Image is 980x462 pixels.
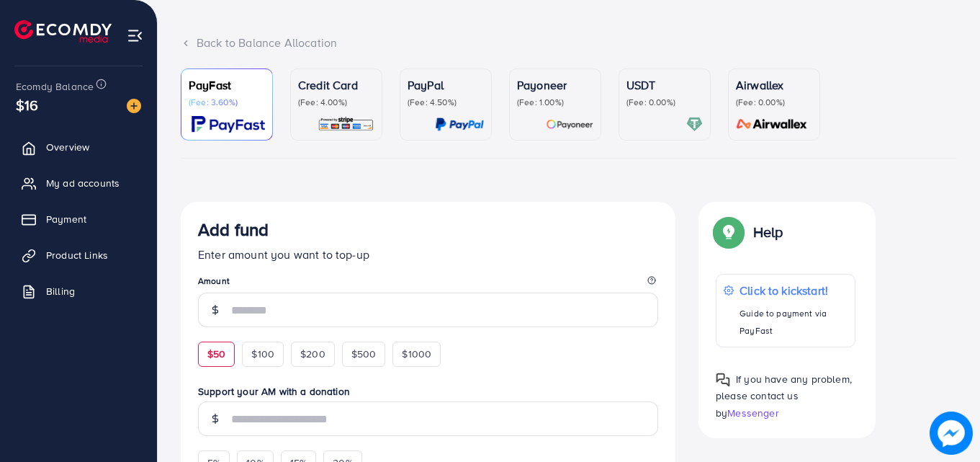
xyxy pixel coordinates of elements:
[251,347,274,361] span: $100
[46,248,108,262] span: Product Links
[546,116,593,133] img: card
[181,35,957,51] div: Back to Balance Allocation
[46,176,120,190] span: My ad accounts
[740,282,847,299] p: Click to kickstart!
[300,347,325,361] span: $200
[16,79,94,94] span: Ecomdy Balance
[207,347,225,361] span: $50
[298,76,374,94] p: Credit Card
[46,212,86,226] span: Payment
[127,99,141,113] img: image
[716,373,730,387] img: Popup guide
[517,76,593,94] p: Payoneer
[517,97,593,108] p: (Fee: 1.00%)
[198,219,269,240] h3: Add fund
[930,412,973,455] img: image
[740,305,847,339] p: Guide to payment via PayFast
[753,223,783,241] p: Help
[11,241,146,270] a: Product Links
[736,76,812,94] p: Airwallex
[408,76,484,94] p: PayPal
[11,169,146,197] a: My ad accounts
[626,97,703,108] p: (Fee: 0.00%)
[402,347,431,361] span: $1000
[716,372,852,419] span: If you have any problem, please contact us by
[198,384,658,399] label: Support your AM with a donation
[127,27,143,44] img: menu
[11,205,146,234] a: Payment
[11,277,146,306] a: Billing
[318,116,374,133] img: card
[686,116,703,133] img: card
[198,246,658,263] p: Enter amount you want to top-up
[46,284,75,298] span: Billing
[198,275,658,293] legend: Amount
[298,97,374,108] p: (Fee: 4.00%)
[727,406,778,420] span: Messenger
[11,133,146,161] a: Overview
[46,140,89,154] span: Overview
[16,94,38,115] span: $16
[189,76,265,94] p: PayFast
[351,347,377,361] span: $500
[435,116,484,133] img: card
[14,20,112,43] img: logo
[189,97,265,108] p: (Fee: 3.60%)
[408,97,484,108] p: (Fee: 4.50%)
[732,116,812,133] img: card
[736,97,812,108] p: (Fee: 0.00%)
[626,76,703,94] p: USDT
[192,116,265,133] img: card
[716,219,742,245] img: Popup guide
